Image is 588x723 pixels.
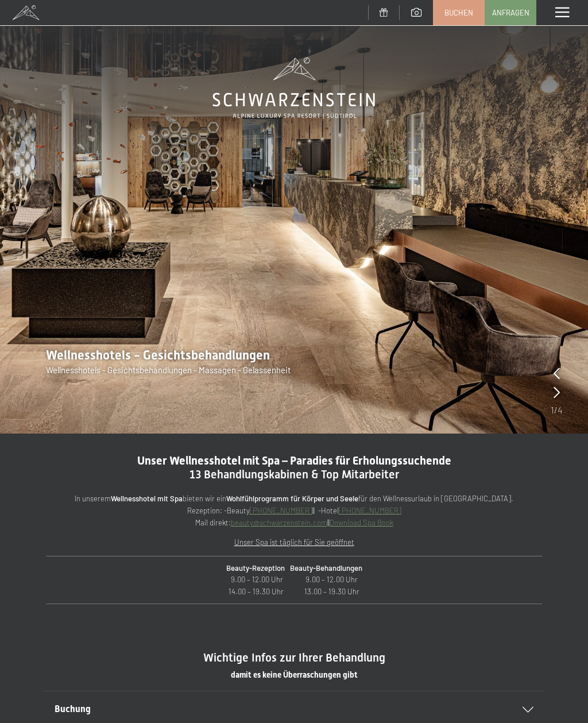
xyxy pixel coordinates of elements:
u: Unser Spa ist täglich für Sie geöffnet [234,538,354,547]
span: Anfragen [492,7,529,18]
span: Wichtige Infos zur Ihrer Behandlung [203,651,385,664]
a: [PHONE_NUMBER] [250,506,312,515]
a: [PHONE_NUMBER] [339,506,401,515]
span: Unser Wellnesshotel mit Spa – Paradies für Erholungssuchende [137,454,451,467]
span: Wellnesshotels - Gesichtsbehandlungen [46,348,270,362]
span: damit es keine Überraschungen gibt [231,670,358,679]
span: Buchung [55,703,91,714]
span: Wellnesshotels - Gesichtsbehandlungen - Massagen - Gelassenheit [46,365,291,375]
span: 4 [558,404,562,416]
span: 1 [551,404,554,416]
span: / [554,404,558,416]
span: Buchen [444,7,473,18]
p: In unserem bieten wir ein für den Wellnessurlaub in [GEOGRAPHIC_DATA]. Rezeption: -Beauty || -Hot... [46,493,542,528]
a: Anfragen [485,1,536,25]
span: 13 Behandlungskabinen & Top Mitarbeiter [189,467,399,481]
p: 9.00 – 12.00 Uhr 9.00 – 12.00 Uhr 14.00 – 19.30 Uhr 13.00 – 19.30 Uhr [55,562,533,598]
strong: Wohlfühlprogramm für Körper und Seele [226,494,358,503]
a: Buchen [434,1,484,25]
a: Download Spa Book [330,518,393,527]
strong: Beauty-Rezeption Beauty-Behandlungen [226,563,362,573]
a: beauty@schwarzenstein.com [231,518,327,527]
strong: Wellnesshotel mit Spa [111,494,183,503]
